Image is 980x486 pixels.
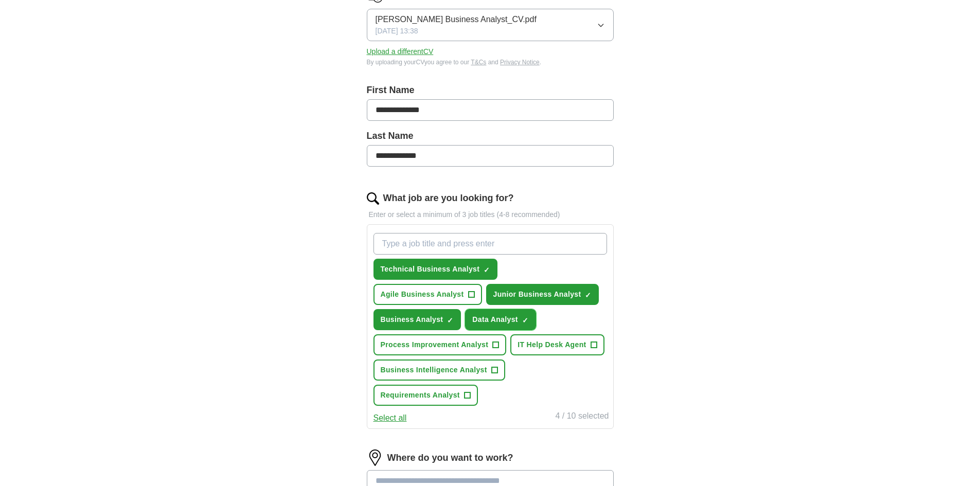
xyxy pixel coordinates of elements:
[376,26,418,37] span: [DATE] 13:38
[383,191,514,205] label: What job are you looking for?
[381,264,480,275] span: Technical Business Analyst
[367,129,614,143] label: Last Name
[367,192,379,205] img: search.png
[447,316,453,325] span: ✓
[373,334,507,355] button: Process Improvement Analyst
[367,9,614,41] button: [PERSON_NAME] Business Analyst_CV.pdf[DATE] 13:38
[555,410,609,424] div: 4 / 10 selected
[373,259,498,280] button: Technical Business Analyst✓
[493,289,581,300] span: Junior Business Analyst
[472,314,518,325] span: Data Analyst
[381,390,460,401] span: Requirements Analyst
[373,284,482,305] button: Agile Business Analyst
[373,385,478,406] button: Requirements Analyst
[373,412,407,424] button: Select all
[585,291,591,299] span: ✓
[518,339,586,350] span: IT Help Desk Agent
[381,314,443,325] span: Business Analyst
[484,266,490,274] span: ✓
[367,209,614,220] p: Enter or select a minimum of 3 job titles (4-8 recommended)
[376,13,537,26] span: [PERSON_NAME] Business Analyst_CV.pdf
[387,451,513,465] label: Where do you want to work?
[373,359,505,381] button: Business Intelligence Analyst
[510,334,604,355] button: IT Help Desk Agent
[381,289,464,300] span: Agile Business Analyst
[367,83,614,97] label: First Name
[367,46,434,57] button: Upload a differentCV
[471,59,486,66] a: T&Cs
[522,316,528,325] span: ✓
[367,58,614,67] div: By uploading your CV you agree to our and .
[381,339,489,350] span: Process Improvement Analyst
[381,365,487,375] span: Business Intelligence Analyst
[500,59,540,66] a: Privacy Notice
[486,284,599,305] button: Junior Business Analyst✓
[373,309,461,330] button: Business Analyst✓
[367,449,383,466] img: location.png
[465,309,536,330] button: Data Analyst✓
[373,233,607,255] input: Type a job title and press enter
